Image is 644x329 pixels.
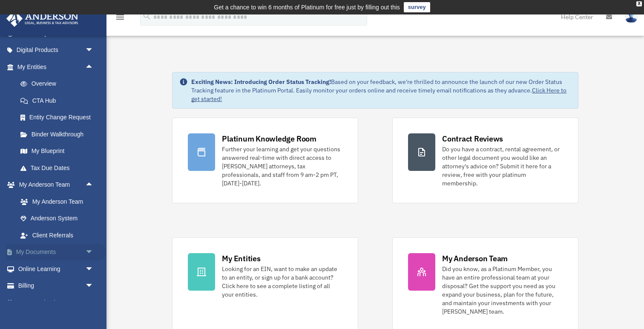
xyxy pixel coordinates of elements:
[636,1,642,6] div: close
[85,176,102,194] span: arrow_drop_up
[6,42,106,59] a: Digital Productsarrow_drop_down
[222,265,342,299] div: Looking for an EIN, want to make an update to an entity, or sign up for a bank account? Click her...
[6,244,106,261] a: My Documentsarrow_drop_down
[4,10,81,27] img: Anderson Advisors Platinum Portal
[115,12,125,22] i: menu
[12,159,106,176] a: Tax Due Dates
[222,145,342,188] div: Further your learning and get your questions answered real-time with direct access to [PERSON_NAM...
[191,87,566,103] a: Click Here to get started!
[404,2,430,12] a: survey
[12,126,106,143] a: Binder Walkthrough
[85,58,102,76] span: arrow_drop_up
[12,75,106,92] a: Overview
[625,11,638,23] img: User Pic
[6,176,106,193] a: My Anderson Teamarrow_drop_up
[12,227,106,244] a: Client Referrals
[12,193,106,210] a: My Anderson Team
[85,244,102,261] span: arrow_drop_down
[191,78,571,103] div: Based on your feedback, we're thrilled to announce the launch of our new Order Status Tracking fe...
[12,92,106,109] a: CTA Hub
[85,42,102,59] span: arrow_drop_down
[115,15,125,22] a: menu
[6,58,106,75] a: My Entitiesarrow_drop_up
[442,253,508,264] div: My Anderson Team
[222,133,316,144] div: Platinum Knowledge Room
[6,277,106,294] a: Billingarrow_drop_down
[222,253,260,264] div: My Entities
[442,145,563,188] div: Do you have a contract, rental agreement, or other legal document you would like an attorney's ad...
[12,210,106,227] a: Anderson System
[12,143,106,160] a: My Blueprint
[6,260,106,277] a: Online Learningarrow_drop_down
[142,12,152,21] i: search
[442,265,563,316] div: Did you know, as a Platinum Member, you have an entire professional team at your disposal? Get th...
[442,133,503,144] div: Contract Reviews
[172,118,358,203] a: Platinum Knowledge Room Further your learning and get your questions answered real-time with dire...
[6,294,106,311] a: Events Calendar
[12,109,106,126] a: Entity Change Request
[85,260,102,278] span: arrow_drop_down
[85,277,102,295] span: arrow_drop_down
[191,78,331,86] strong: Exciting News: Introducing Order Status Tracking!
[214,2,400,12] div: Get a chance to win 6 months of Platinum for free just by filling out this
[392,118,578,203] a: Contract Reviews Do you have a contract, rental agreement, or other legal document you would like...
